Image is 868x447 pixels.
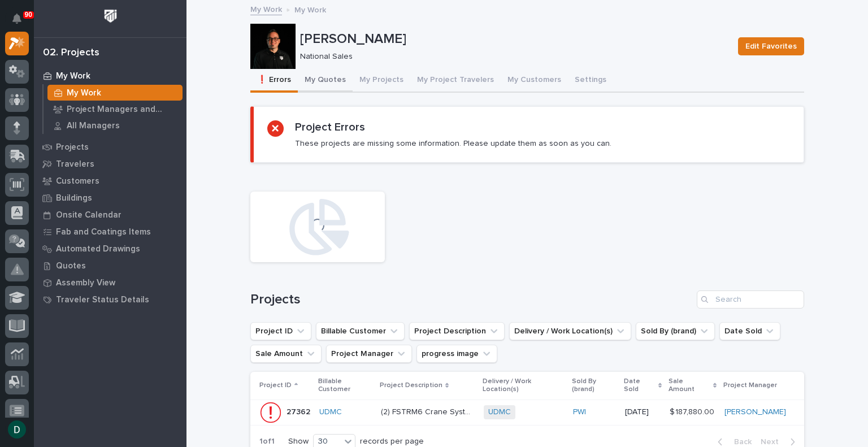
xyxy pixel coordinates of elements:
[756,437,804,447] button: Next
[761,437,785,447] span: Next
[56,210,121,220] p: Onsite Calendar
[34,206,186,223] a: Onsite Calendar
[501,69,568,93] button: My Customers
[34,274,186,291] a: Assembly View
[318,375,373,396] p: Billable Customer
[709,437,756,447] button: Back
[34,67,186,84] a: My Work
[488,407,511,417] a: UDMC
[56,159,94,170] p: Travelers
[409,322,505,340] button: Project Description
[100,6,121,27] img: Workspace Logo
[250,400,804,425] tr: 2736227362 UDMC (2) FSTRM6 Crane Systems(2) FSTRM6 Crane Systems UDMC PWI [DATE]$ 187,880.00$ 187...
[44,85,186,101] a: My Work
[745,40,797,53] span: Edit Favorites
[719,322,780,340] button: Date Sold
[56,142,89,153] p: Projects
[416,345,497,363] button: progress image
[56,71,90,81] p: My Work
[509,322,631,340] button: Delivery / Work Location(s)
[381,405,477,417] p: (2) FSTRM6 Crane Systems
[67,88,101,98] p: My Work
[44,101,186,117] a: Project Managers and Engineers
[43,47,99,59] div: 02. Projects
[250,345,322,363] button: Sale Amount
[56,278,115,288] p: Assembly View
[624,375,655,396] p: Date Sold
[625,407,661,417] p: [DATE]
[250,2,282,15] a: My Work
[56,295,149,305] p: Traveler Status Details
[34,138,186,155] a: Projects
[56,261,86,271] p: Quotes
[380,379,442,392] p: Project Description
[34,291,186,308] a: Traveler Status Details
[34,172,186,189] a: Customers
[250,292,692,308] h1: Projects
[316,322,405,340] button: Billable Customer
[34,257,186,274] a: Quotes
[483,375,565,396] p: Delivery / Work Location(s)
[5,418,29,441] button: users-avatar
[34,189,186,206] a: Buildings
[298,69,353,93] button: My Quotes
[669,375,710,396] p: Sale Amount
[250,322,311,340] button: Project ID
[259,379,292,392] p: Project ID
[44,118,186,133] a: All Managers
[300,31,729,47] p: [PERSON_NAME]
[56,227,151,237] p: Fab and Coatings Items
[636,322,715,340] button: Sold By (brand)
[14,14,29,32] div: Notifications90
[723,379,777,392] p: Project Manager
[573,407,586,417] a: PWI
[360,437,424,446] p: records per page
[319,407,342,417] a: UDMC
[34,155,186,172] a: Travelers
[568,69,613,93] button: Settings
[25,11,32,19] p: 90
[34,240,186,257] a: Automated Drawings
[738,37,804,55] button: Edit Favorites
[5,7,29,31] button: Notifications
[295,138,611,149] p: These projects are missing some information. Please update them as soon as you can.
[353,69,410,93] button: My Projects
[295,120,365,134] h2: Project Errors
[727,437,752,447] span: Back
[287,405,313,417] p: 27362
[572,375,618,396] p: Sold By (brand)
[724,407,786,417] a: [PERSON_NAME]
[67,121,120,131] p: All Managers
[67,105,178,115] p: Project Managers and Engineers
[56,193,92,203] p: Buildings
[300,52,724,62] p: National Sales
[294,3,326,15] p: My Work
[288,437,309,446] p: Show
[34,223,186,240] a: Fab and Coatings Items
[326,345,412,363] button: Project Manager
[670,405,717,417] p: $ 187,880.00
[250,69,298,93] button: ❗ Errors
[56,176,99,186] p: Customers
[697,290,804,309] input: Search
[56,244,140,254] p: Automated Drawings
[410,69,501,93] button: My Project Travelers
